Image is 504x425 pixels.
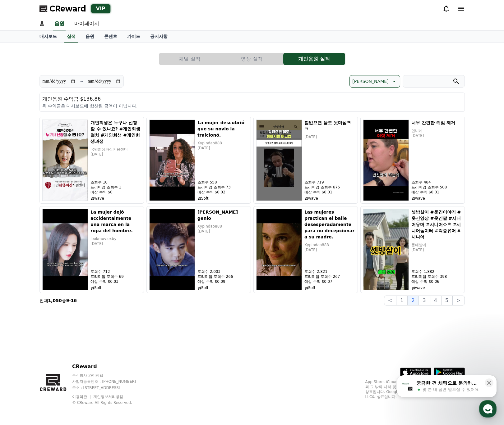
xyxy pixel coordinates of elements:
[48,298,62,303] strong: 1,050
[90,190,141,195] p: 예상 수익 $0
[253,206,358,293] a: Las mujeres practican el baile desesperadamente para no decepcionar a su madre. Las mujeres pract...
[93,395,123,399] a: 개인정보처리방침
[35,31,62,43] a: 대시보드
[411,133,462,138] p: [DATE]
[256,120,302,201] img: 힘없으면 물도 못마심ㅋㅋ
[256,209,302,290] img: Las mujeres practican el baile desesperadamente para no decepcionar a su madre.
[90,147,141,152] p: 국민회생파산지원센터
[304,242,355,247] p: Xypindao888
[145,31,173,43] a: 공지사항
[57,206,64,211] span: 대화
[411,120,462,126] h5: 너무 간편한 쥐젖 제거
[197,274,248,279] p: 프리미엄 조회수 266
[283,53,345,65] a: 개인음원 실적
[149,209,195,290] img: Chico hacker genio
[90,241,141,246] p: [DATE]
[197,185,248,190] p: 프리미엄 조회수 73
[35,17,49,30] a: 홈
[419,296,430,305] button: 3
[39,206,144,293] a: La mujer dejó accidentalmente una marca en la ropa del hombre. La mujer dejó accidentalmente una ...
[90,274,141,279] p: 프리미엄 조회수 69
[90,285,141,290] p: Soft
[221,53,283,65] button: 영상 실적
[80,78,84,85] p: ~
[304,134,355,139] p: [DATE]
[81,31,99,43] a: 음원
[149,120,195,201] img: La mujer descubrió que su novio la traicionó.
[197,224,248,229] p: Xypindao888
[360,206,465,293] a: 셋방살이 #웃긴이야기 #웃긴영상 #웃긴짤 #시니어유머 #시니어쇼츠 #시니어놀이터 #각종유머 #시니어 셋방살이 #웃긴이야기 #웃긴영상 #웃긴짤 #시니어유머 #시니어쇼츠 #시니어...
[49,4,86,14] span: CReward
[411,274,462,279] p: 프리미엄 조회수 398
[197,190,248,195] p: 예상 수익 $0.02
[90,120,141,144] h5: 개인회생은 누구나 신청할 수 있나요? #개인회생절차 #개인회생 #개인회생과정
[72,400,148,405] p: © CReward All Rights Reserved.
[304,120,355,132] h5: 힘없으면 물도 못마심ㅋㅋ
[146,117,251,204] a: La mujer descubrió que su novio la traicionó. La mujer descubrió que su novio la traicionó. Xypin...
[197,209,248,221] h5: [PERSON_NAME] genio
[39,117,144,204] a: 개인회생은 누구나 신청할 수 있나요? #개인회생절차 #개인회생 #개인회생과정 개인회생은 누구나 신청할 수 있나요? #개인회생절차 #개인회생 #개인회생과정 국민회생파산지원센터 ...
[41,197,80,212] a: 대화
[452,296,465,305] button: >
[352,77,388,86] p: [PERSON_NAME]
[39,297,77,304] p: 전체 중 -
[197,141,248,146] p: Xypindao888
[411,185,462,190] p: 프리미엄 조회수 508
[90,185,141,190] p: 프리미엄 조회수 1
[411,269,462,274] p: 조회수 1,882
[122,31,145,43] a: 가이드
[411,209,462,240] h5: 셋방살이 #웃긴이야기 #웃긴영상 #웃긴짤 #시니어유머 #시니어쇼츠 #시니어놀이터 #각종유머 #시니어
[53,17,66,30] a: 음원
[91,4,110,13] div: VIP
[411,128,462,133] p: 언니네
[411,279,462,284] p: 예상 수익 $0.06
[283,53,345,65] button: 개인음원 실적
[42,103,462,109] p: 위 수익금은 대시보드에 합산된 금액이 아닙니다.
[69,17,104,30] a: 마이페이지
[42,209,88,290] img: La mujer dejó accidentalmente una marca en la ropa del hombre.
[146,206,251,293] a: Chico hacker genio [PERSON_NAME] genio Xypindao888 [DATE] 조회수 2,003 프리미엄 조회수 266 예상 수익 $0.09 Soft
[72,373,148,378] p: 주식회사 와이피랩
[384,296,396,305] button: <
[365,379,465,399] p: App Store, iCloud, iCloud Drive 및 iTunes Store는 미국과 그 밖의 나라 및 지역에서 등록된 Apple Inc.의 서비스 상표입니다. Goo...
[90,196,141,201] p: wave
[304,279,355,284] p: 예상 수익 $0.07
[72,395,92,399] a: 이용약관
[411,285,462,290] p: wave
[72,363,148,370] p: CReward
[411,242,462,247] p: 동네방네
[96,206,104,211] span: 설정
[304,274,355,279] p: 프리미엄 조회수 267
[72,385,148,390] p: 주소 : [STREET_ADDRESS]
[411,196,462,201] p: wave
[197,120,248,138] h5: La mujer descubrió que su novio la traicionó.
[304,285,355,290] p: Soft
[304,180,355,185] p: 조회수 719
[360,117,465,204] a: 너무 간편한 쥐젖 제거 너무 간편한 쥐젖 제거 언니네 [DATE] 조회수 484 프리미엄 조회수 508 예상 수익 $0.01 wave
[197,180,248,185] p: 조회수 558
[90,269,141,274] p: 조회수 712
[304,209,355,240] h5: Las mujeres practican el baile desesperadamente para no decepcionar a su madre.
[221,53,283,65] a: 영상 실적
[304,196,355,201] p: wave
[197,285,248,290] p: Soft
[430,296,441,305] button: 4
[407,296,418,305] button: 2
[304,185,355,190] p: 프리미엄 조회수 675
[304,190,355,195] p: 예상 수익 $0.01
[411,247,462,252] p: [DATE]
[396,296,407,305] button: 1
[42,95,462,103] p: 개인음원 수익금 $136.86
[197,279,248,284] p: 예상 수익 $0.09
[197,269,248,274] p: 조회수 2,003
[39,4,86,14] a: CReward
[71,298,77,303] strong: 16
[197,196,248,201] p: Soft
[64,31,78,43] a: 실적
[304,247,355,252] p: [DATE]
[90,180,141,185] p: 조회수 10
[441,296,452,305] button: 5
[66,298,69,303] strong: 9
[197,146,248,151] p: [DATE]
[90,209,141,234] h5: La mujer dejó accidentalmente una marca en la ropa del hombre.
